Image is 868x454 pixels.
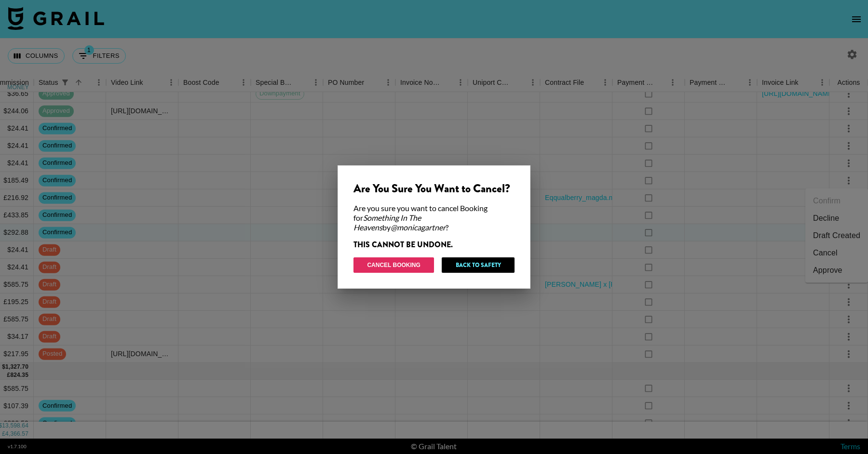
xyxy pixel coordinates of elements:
div: Are you sure you want to cancel Booking for by ? [353,203,515,232]
em: Something In The Heavens [353,213,421,232]
div: THIS CANNOT BE UNDONE. [353,240,515,250]
button: Cancel Booking [353,257,434,273]
button: Back to Safety [442,257,515,273]
em: @ monicagartner [391,223,446,232]
div: Are You Sure You Want to Cancel? [353,181,515,196]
